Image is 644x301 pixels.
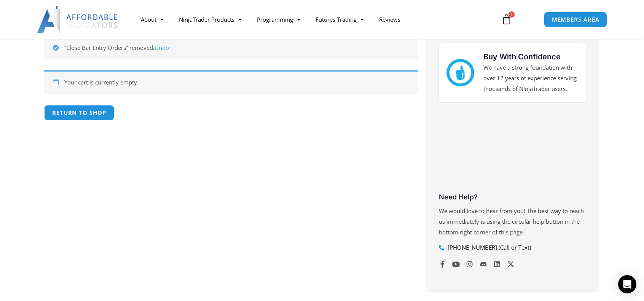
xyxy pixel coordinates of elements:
[44,70,418,94] div: Your cart is currently empty.
[371,11,408,28] a: Reviews
[618,275,636,293] div: Open Intercom Messenger
[155,44,171,51] a: Undo?
[44,36,418,59] div: “Close Bar Entry Orders” removed.
[133,11,493,28] nav: Menu
[483,62,579,94] p: We have a strong foundation with over 12 years of experience serving thousands of NinjaTrader users.
[308,11,371,28] a: Futures Trading
[171,11,249,28] a: NinjaTrader Products
[483,51,579,62] h3: Buy With Confidence
[446,242,531,253] span: [PHONE_NUMBER] (Call or Text)
[249,11,308,28] a: Programming
[552,17,599,22] span: MEMBERS AREA
[544,12,607,27] a: MEMBERS AREA
[439,207,584,236] span: We would love to hear from you! The best way to reach us immediately is using the circular help b...
[439,193,586,201] h3: Need Help?
[509,11,515,18] span: 1
[446,59,474,86] img: mark thumbs good 43913 | Affordable Indicators – NinjaTrader
[490,8,523,30] a: 1
[439,134,586,191] iframe: Customer reviews powered by Trustpilot
[133,11,171,28] a: About
[37,6,119,33] img: LogoAI | Affordable Indicators – NinjaTrader
[44,105,114,121] a: Return to shop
